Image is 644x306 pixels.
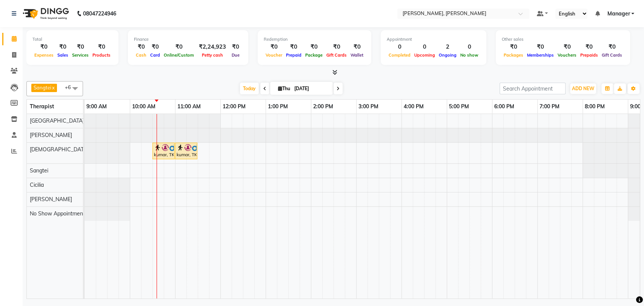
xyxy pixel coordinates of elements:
[51,85,55,91] a: x
[570,83,596,94] button: ADD NEW
[387,36,480,43] div: Appointment
[525,52,556,58] span: Memberships
[578,52,600,58] span: Prepaids
[85,101,109,112] a: 9:00 AM
[83,3,116,24] b: 08047224946
[412,43,437,51] div: 0
[276,86,292,91] span: Thu
[311,101,335,112] a: 2:00 PM
[502,36,624,43] div: Other sales
[324,52,349,58] span: Gift Cards
[30,146,89,153] span: [DEMOGRAPHIC_DATA]
[30,132,72,138] span: [PERSON_NAME]
[502,43,525,51] div: ₹0
[19,3,71,24] img: logo
[148,43,162,51] div: ₹0
[32,36,112,43] div: Total
[600,52,624,58] span: Gift Cards
[240,83,259,94] span: Today
[284,52,303,58] span: Prepaid
[264,36,365,43] div: Redemption
[492,101,516,112] a: 6:00 PM
[284,43,303,51] div: ₹0
[32,43,55,51] div: ₹0
[458,52,480,58] span: No show
[200,52,225,58] span: Petty cash
[349,52,365,58] span: Wallet
[175,101,203,112] a: 11:00 AM
[402,101,426,112] a: 4:00 PM
[134,43,148,51] div: ₹0
[600,43,624,51] div: ₹0
[32,52,55,58] span: Expenses
[502,52,525,58] span: Packages
[176,144,197,158] div: kumar, TK01, 11:00 AM-11:30 AM, Foot Reflexology
[303,43,324,51] div: ₹0
[230,52,241,58] span: Due
[458,43,480,51] div: 0
[34,85,51,91] span: Sangtei
[148,52,162,58] span: Card
[30,210,85,217] span: No Show Appointment
[30,117,84,124] span: [GEOGRAPHIC_DATA]
[264,43,284,51] div: ₹0
[65,84,77,90] span: +6
[607,10,630,18] span: Manager
[437,43,458,51] div: 2
[162,52,196,58] span: Online/Custom
[30,196,72,203] span: [PERSON_NAME]
[556,52,578,58] span: Vouchers
[30,167,48,174] span: Sangtei
[556,43,578,51] div: ₹0
[70,52,91,58] span: Services
[349,43,365,51] div: ₹0
[387,52,412,58] span: Completed
[412,52,437,58] span: Upcoming
[437,52,458,58] span: Ongoing
[447,101,471,112] a: 5:00 PM
[153,144,174,158] div: kumar, TK01, 10:30 AM-11:00 AM, Foot Reflexology
[229,43,242,51] div: ₹0
[578,43,600,51] div: ₹0
[162,43,196,51] div: ₹0
[134,52,148,58] span: Cash
[525,43,556,51] div: ₹0
[91,43,112,51] div: ₹0
[130,101,157,112] a: 10:00 AM
[30,103,54,110] span: Therapist
[30,181,44,188] span: Cicilia
[324,43,349,51] div: ₹0
[583,101,607,112] a: 8:00 PM
[221,101,247,112] a: 12:00 PM
[196,43,229,51] div: ₹2,24,923
[55,43,70,51] div: ₹0
[538,101,561,112] a: 7:00 PM
[500,83,566,94] input: Search Appointment
[264,52,284,58] span: Voucher
[357,101,380,112] a: 3:00 PM
[70,43,91,51] div: ₹0
[292,83,330,94] input: 2025-09-04
[134,36,242,43] div: Finance
[303,52,324,58] span: Package
[91,52,112,58] span: Products
[266,101,290,112] a: 1:00 PM
[572,86,594,91] span: ADD NEW
[55,52,70,58] span: Sales
[387,43,412,51] div: 0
